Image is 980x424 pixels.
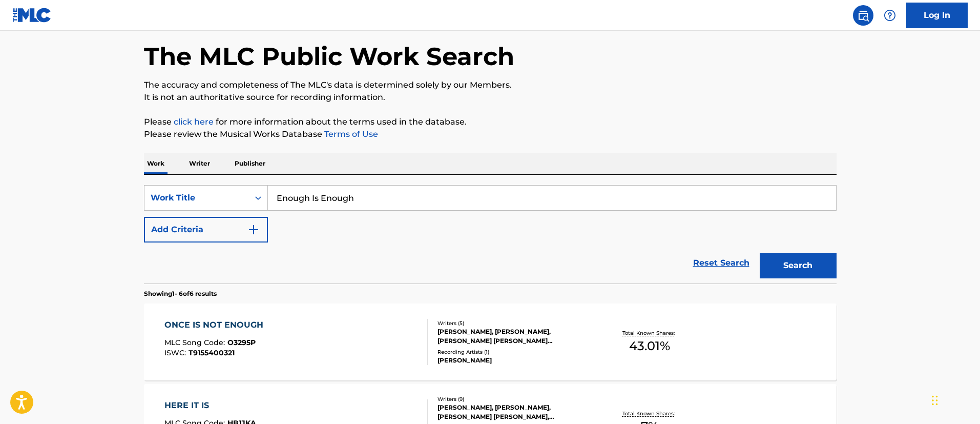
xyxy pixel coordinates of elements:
[880,5,900,26] div: Help
[688,252,755,274] a: Reset Search
[144,185,837,284] form: Search Form
[144,79,837,91] p: The accuracy and completeness of The MLC's data is determined solely by our Members.
[932,385,938,416] div: Drag
[189,348,235,357] span: T9155400321
[227,338,256,347] span: O3295P
[174,117,214,127] a: click here
[144,153,168,174] p: Work
[857,9,869,22] img: search
[12,8,52,23] img: MLC Logo
[164,319,268,331] div: ONCE IS NOT ENOUGH
[144,217,268,243] button: Add Criteria
[164,348,189,357] span: ISWC :
[322,129,378,139] a: Terms of Use
[884,9,896,22] img: help
[760,253,837,278] button: Search
[144,304,837,380] a: ONCE IS NOT ENOUGHMLC Song Code:O3295PISWC:T9155400321Writers (5)[PERSON_NAME], [PERSON_NAME], [P...
[437,319,592,327] div: Writers ( 5 )
[629,337,670,355] span: 43.01 %
[247,224,260,236] img: 9d2ae6d4665cec9f34b9.svg
[437,403,592,421] div: [PERSON_NAME], [PERSON_NAME], [PERSON_NAME] [PERSON_NAME], [PERSON_NAME] [PERSON_NAME], [PERSON_N...
[151,192,243,204] div: Work Title
[437,327,592,346] div: [PERSON_NAME], [PERSON_NAME], [PERSON_NAME] [PERSON_NAME] [PERSON_NAME] [PERSON_NAME]
[186,153,213,174] p: Writer
[144,91,837,104] p: It is not an authoritative source for recording information.
[437,356,592,365] div: [PERSON_NAME]
[437,348,592,356] div: Recording Artists ( 1 )
[164,399,256,412] div: HERE IT IS
[853,5,873,26] a: Public Search
[144,128,837,140] p: Please review the Musical Works Database
[622,329,677,337] p: Total Known Shares:
[144,116,837,128] p: Please for more information about the terms used in the database.
[144,289,217,298] p: Showing 1 - 6 of 6 results
[437,395,592,403] div: Writers ( 9 )
[144,41,514,72] h1: The MLC Public Work Search
[622,410,677,417] p: Total Known Shares:
[164,338,227,347] span: MLC Song Code :
[232,153,268,174] p: Publisher
[906,3,968,28] a: Log In
[929,375,980,424] iframe: Chat Widget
